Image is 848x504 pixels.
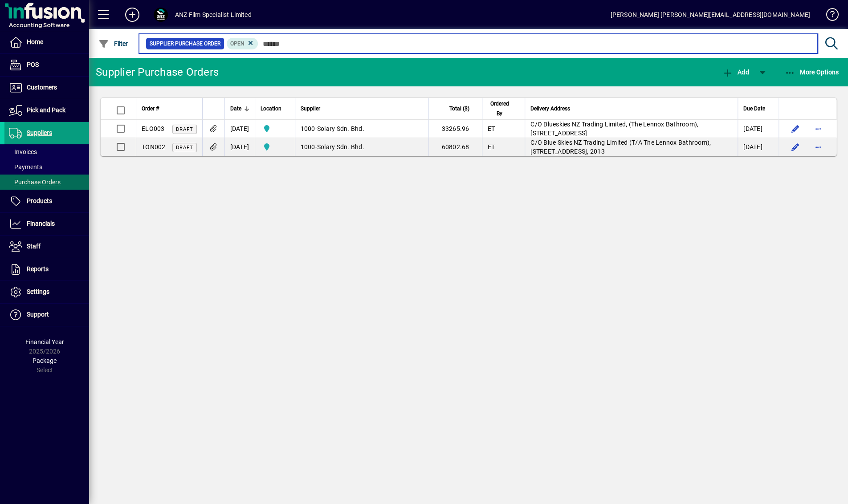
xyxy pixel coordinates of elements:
span: 1000 [301,125,315,132]
span: Supplier Purchase Order [150,39,220,48]
span: Settings [27,288,49,295]
div: Date [230,104,249,114]
button: Edit [788,140,802,154]
span: Financials [27,220,55,227]
a: Purchase Orders [4,175,89,190]
a: Products [4,190,89,212]
span: AKL Warehouse [261,142,289,152]
span: Location [261,104,281,114]
span: Pick and Pack [27,106,65,114]
span: Add [722,69,749,76]
a: Invoices [4,144,89,159]
td: [DATE] [224,120,255,138]
button: More Options [783,64,841,80]
button: More options [811,140,825,154]
span: Solary Sdn. Bhd. [317,143,364,150]
span: Filter [98,40,128,47]
button: Edit [788,122,802,136]
a: Customers [4,77,89,99]
span: ELO003 [142,125,165,132]
span: Invoices [9,148,37,155]
td: - [295,120,428,138]
span: AKL Warehouse [261,123,289,134]
span: TON002 [142,143,166,150]
div: Supplier [301,104,423,114]
span: Reports [27,265,49,272]
span: Package [33,357,57,364]
span: Open [230,41,245,47]
button: Filter [96,36,130,52]
a: Reports [4,258,89,280]
td: C/O Blue Skies NZ Trading Limited (T/A The Lennox Bathroom), [STREET_ADDRESS], 2013 [525,138,738,156]
td: C/O Blueskies NZ Trading Limited, (The Lennox Bathroom), [STREET_ADDRESS] [525,120,738,138]
button: Profile [147,7,175,23]
a: Financials [4,213,89,235]
div: Total ($) [434,104,477,114]
span: POS [27,61,39,68]
div: Order # [142,104,197,114]
a: Pick and Pack [4,99,89,122]
td: [DATE] [224,138,255,156]
span: Draft [176,145,193,150]
a: Support [4,304,89,326]
td: [DATE] [738,120,779,138]
span: Suppliers [27,129,52,136]
span: ET [488,125,495,132]
span: Purchase Orders [9,179,61,186]
span: Support [27,311,49,318]
span: Solary Sdn. Bhd. [317,125,364,132]
span: Staff [27,243,41,250]
span: Ordered By [488,99,512,118]
button: Add [720,64,751,80]
div: Location [261,104,289,114]
td: 60802.68 [428,138,482,156]
a: Staff [4,236,89,258]
span: Order # [142,104,159,114]
span: ET [488,143,495,150]
span: Payments [9,163,42,171]
td: 33265.96 [428,120,482,138]
span: Delivery Address [530,104,570,114]
div: [PERSON_NAME] [PERSON_NAME][EMAIL_ADDRESS][DOMAIN_NAME] [610,8,810,22]
a: Payments [4,159,89,175]
div: Ordered By [488,99,520,118]
td: - [295,138,428,156]
span: Home [27,38,43,45]
span: More Options [785,69,839,76]
a: Knowledge Base [819,2,837,31]
div: ANZ Film Specialist Limited [175,8,252,22]
span: Draft [176,126,193,132]
a: Settings [4,281,89,303]
span: Due Date [743,104,765,114]
span: Supplier [301,104,320,114]
span: Products [27,197,52,204]
span: Date [230,104,241,114]
a: Home [4,31,89,53]
div: Supplier Purchase Orders [96,65,219,79]
button: Add [118,7,147,23]
a: POS [4,54,89,76]
span: Customers [27,84,57,91]
span: 1000 [301,143,315,150]
span: Financial Year [25,338,64,345]
span: Total ($) [449,104,469,114]
td: [DATE] [738,138,779,156]
button: More options [811,122,825,136]
div: Due Date [743,104,773,114]
mat-chip: Completion Status: Open [227,38,258,49]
